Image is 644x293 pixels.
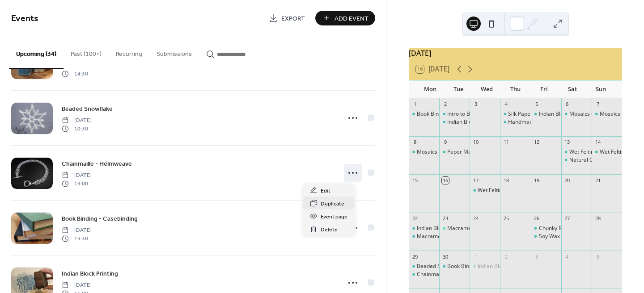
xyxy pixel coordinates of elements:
div: Mosaics for Beginners [561,110,592,118]
div: Intro to Beaded Jewellery [439,110,470,118]
div: 28 [594,215,601,222]
div: Wet Felting - Flowers [470,187,500,194]
div: Sat [558,80,587,98]
div: 4 [564,253,571,260]
div: Beaded Snowflake [409,263,439,270]
div: 20 [564,177,571,184]
span: 13:00 [62,180,92,188]
div: 4 [503,101,509,108]
div: Indian Block Printing [439,118,470,126]
span: [DATE] [62,226,92,234]
div: 12 [534,139,540,146]
div: Book Binding - Casebinding [447,263,515,270]
div: 29 [411,253,418,260]
div: Wed [473,80,501,98]
div: Handmade Recycled Paper [508,118,575,126]
span: [DATE] [62,117,92,125]
div: 1 [472,253,479,260]
span: [DATE] [62,281,92,289]
div: Soy Wax Candles [539,233,581,240]
div: 9 [442,139,449,146]
span: Delete [321,225,338,234]
div: Indian Block Printing [539,110,589,118]
div: 16 [442,177,449,184]
div: Book Binding - Casebinding [417,110,485,118]
div: Indian Block Printing [409,225,439,232]
div: Macrame Plant Hanger [409,233,439,240]
div: 19 [534,177,540,184]
span: Chainmaille - Helmweave [62,159,132,169]
span: 13:30 [62,234,92,243]
div: Mosaics for Beginners [409,148,439,156]
div: 25 [503,215,509,222]
div: 17 [472,177,479,184]
div: Paper Marbling [447,148,486,156]
div: 30 [442,253,449,260]
div: Silk Paper Making [500,110,530,118]
div: Indian Block Printing [470,263,500,270]
a: Export [262,11,312,25]
button: Add Event [315,11,375,25]
div: 6 [564,101,571,108]
div: Mon [416,80,445,98]
div: Wet Felting - Flowers [478,187,529,194]
div: 2 [503,253,509,260]
div: Chainmaille - Helmweave [409,271,439,278]
span: Export [281,14,305,23]
div: 13 [564,139,571,146]
div: Handmade Recycled Paper [500,118,530,126]
div: 5 [534,101,540,108]
div: Wet Felting - Pots & Bowls [592,148,622,156]
div: Chunky Rope Necklace [531,225,561,232]
a: Beaded Snowflake [62,104,113,114]
div: 26 [534,215,540,222]
div: 5 [594,253,601,260]
button: Submissions [149,36,199,68]
div: Macrame Wall Art [439,225,470,232]
span: 14:30 [62,70,92,78]
span: Event page [321,212,347,222]
div: [DATE] [409,48,622,59]
div: Mosaics for Beginners [417,148,473,156]
div: 3 [472,101,479,108]
span: Duplicate [321,199,344,209]
span: Edit [321,186,330,196]
div: 15 [411,177,418,184]
span: Indian Block Printing [62,269,118,279]
div: Chainmaille - Helmweave [417,271,480,278]
button: Recurring [109,36,149,68]
div: 2 [442,101,449,108]
div: Silk Paper Making [508,110,552,118]
div: Beaded Snowflake [417,263,463,270]
div: Chunky Rope Necklace [539,225,595,232]
a: Chainmaille - Helmweave [62,159,132,169]
div: Indian Block Printing [447,118,498,126]
div: Intro to Beaded Jewellery [447,110,509,118]
div: Thu [501,80,530,98]
div: Fri [530,80,558,98]
div: 24 [472,215,479,222]
div: 22 [411,215,418,222]
div: Wet Felting - Pots & Bowls [561,148,592,156]
div: Mosaics for Beginners [569,110,625,118]
div: Book Binding - Casebinding [409,110,439,118]
div: Book Binding - Casebinding [439,263,470,270]
div: Paper Marbling [439,148,470,156]
div: 21 [594,177,601,184]
div: 27 [564,215,571,222]
div: Wet Felting - Pots & Bowls [569,148,634,156]
div: Indian Block Printing [531,110,561,118]
div: 3 [534,253,540,260]
div: Indian Block Printing [417,225,467,232]
div: 23 [442,215,449,222]
div: Tue [445,80,473,98]
div: Sun [586,80,615,98]
span: Events [11,10,38,27]
div: Soy Wax Candles [531,233,561,240]
div: Mosaics for Beginners [592,110,622,118]
div: 8 [411,139,418,146]
div: Natural Cold Process Soap Making [561,156,592,164]
div: 1 [411,101,418,108]
span: [DATE] [62,172,92,180]
div: Indian Block Printing [478,263,528,270]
